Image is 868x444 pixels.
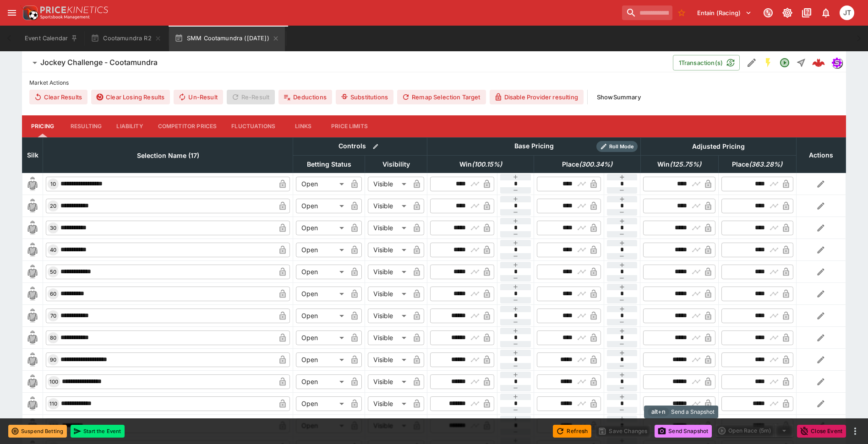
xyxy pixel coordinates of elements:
button: Un-Result [174,90,223,104]
div: Visible [368,199,409,213]
span: Place(363.28%) [722,159,792,170]
img: blank-silk.png [25,221,40,235]
button: Deductions [278,90,332,104]
div: Open [296,309,347,323]
button: Suspend Betting [8,425,67,438]
button: Clear Results [29,90,87,104]
span: 80 [48,335,58,341]
span: 100 [48,379,60,385]
img: logo-cerberus--red.svg [812,56,825,69]
img: blank-silk.png [25,287,40,301]
div: Open [296,199,347,213]
button: SGM Enabled [760,54,776,71]
button: Fluctuations [224,115,283,137]
span: Visibility [372,159,420,170]
button: Toggle light/dark mode [779,5,796,21]
img: blank-silk.png [25,265,40,279]
button: Refresh [553,425,591,438]
span: 20 [48,203,58,209]
th: Adjusted Pricing [640,137,796,155]
button: SMM Cootamundra ([DATE]) [169,26,285,51]
div: Open [296,243,347,257]
button: Resulting [63,115,109,137]
span: 110 [48,401,59,407]
span: Send a Snapshot [671,407,715,417]
button: Liability [109,115,150,137]
img: blank-silk.png [25,199,40,213]
img: PriceKinetics [40,6,108,13]
span: 50 [48,269,58,275]
div: Visible [368,243,409,257]
button: Cootamundra R2 [85,26,167,51]
button: Substitutions [336,90,393,104]
th: Controls [293,137,427,155]
span: 90 [48,357,58,363]
div: split button [715,424,793,437]
div: Visible [368,287,409,301]
div: Visible [368,330,409,345]
button: Bulk edit [370,141,382,152]
img: blank-silk.png [25,330,40,345]
button: 1Transaction(s) [673,55,740,70]
button: Documentation [798,5,815,21]
span: 70 [49,313,58,319]
svg: Open [779,57,790,68]
h6: Jockey Challenge - Cootamundra [40,58,158,67]
div: Visible [368,265,409,279]
button: Jockey Challenge - Cootamundra [22,54,673,72]
button: Links [283,115,324,137]
a: 6eb57230-ee1a-4c49-afd6-ee288712db8b [809,54,828,72]
button: open drawer [4,5,20,21]
span: alt+n [648,407,669,417]
em: ( 363.28 %) [749,159,782,170]
div: Visible [368,177,409,191]
button: Pricing [22,115,63,137]
img: blank-silk.png [25,396,40,411]
em: ( 300.34 %) [579,159,612,170]
em: ( 125.75 %) [670,159,701,170]
button: Straight [793,54,809,71]
div: Josh Tanner [840,5,854,20]
span: 60 [48,291,58,297]
img: PriceKinetics Logo [20,4,38,22]
div: Open [296,330,347,345]
img: blank-silk.png [25,177,40,191]
div: simulator [831,57,842,68]
div: Visible [368,352,409,367]
span: 30 [48,225,58,231]
button: Competitor Prices [151,115,224,137]
div: Base Pricing [511,141,557,152]
th: Actions [796,137,846,173]
button: Open [776,54,793,71]
button: Close Event [797,425,846,438]
img: Sportsbook Management [40,15,90,19]
div: Visible [368,396,409,411]
button: Start the Event [71,425,125,438]
button: Send Snapshot [655,425,712,438]
span: Re-Result [227,90,275,104]
button: Disable Provider resulting [490,90,584,104]
em: ( 100.15 %) [472,159,502,170]
div: Open [296,374,347,389]
div: Visible [368,374,409,389]
button: Connected to PK [760,5,776,21]
button: No Bookmarks [674,5,689,20]
div: Open [296,287,347,301]
span: Win(100.15%) [449,159,512,170]
div: Open [296,396,347,411]
div: Open [296,221,347,235]
input: search [622,5,672,20]
div: Open [296,352,347,367]
span: Win(125.75%) [647,159,711,170]
button: Price Limits [324,115,375,137]
button: ShowSummary [591,90,646,104]
span: Place(300.34%) [552,159,622,170]
span: Roll Mode [606,143,638,151]
span: 40 [48,247,58,253]
span: Selection Name (17) [127,150,209,161]
img: simulator [832,58,842,68]
button: Remap Selection Target [397,90,486,104]
button: Clear Losing Results [91,90,170,104]
button: Josh Tanner [837,3,857,23]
